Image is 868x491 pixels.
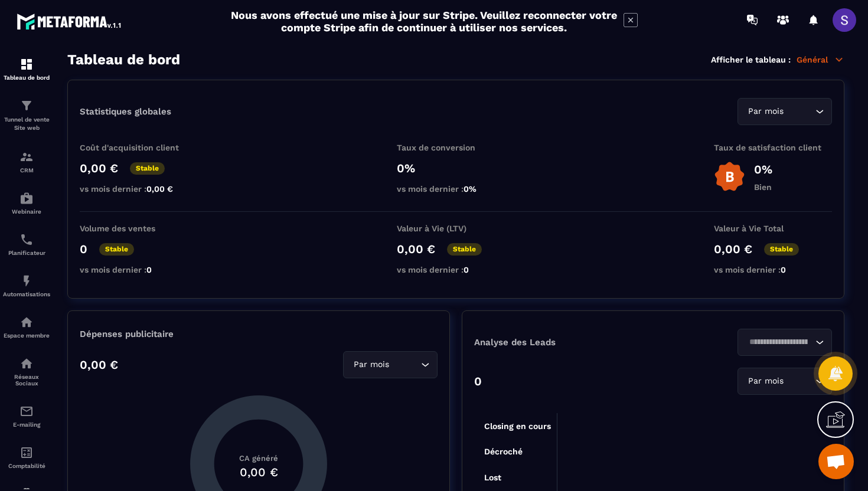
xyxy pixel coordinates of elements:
p: Comptabilité [3,463,50,469]
img: automations [19,315,34,329]
p: Taux de satisfaction client [714,143,832,152]
p: Statistiques globales [80,106,171,117]
p: Webinaire [3,208,50,215]
p: vs mois dernier : [80,265,198,274]
a: formationformationTableau de bord [3,48,50,90]
span: 0% [464,184,477,194]
p: 0 [474,374,482,388]
div: Ouvrir le chat [818,444,854,479]
p: Planificateur [3,250,50,256]
p: CRM [3,167,50,174]
a: social-networksocial-networkRéseaux Sociaux [3,348,50,395]
span: Par mois [745,105,786,118]
img: automations [19,274,34,288]
div: Search for option [738,98,832,125]
img: accountant [19,446,34,460]
span: 0,00 € [146,184,173,194]
p: Automatisations [3,291,50,297]
tspan: Décroché [484,447,523,456]
p: 0% [754,162,772,176]
p: 0% [397,161,515,175]
span: 0 [781,265,786,274]
img: b-badge-o.b3b20ee6.svg [714,161,745,192]
img: social-network [19,356,34,371]
img: email [19,404,34,418]
p: Général [797,54,844,65]
p: Tableau de bord [3,74,50,81]
p: vs mois dernier : [397,265,515,274]
img: scheduler [19,233,34,247]
input: Search for option [786,105,812,118]
p: 0,00 € [714,242,752,256]
p: 0,00 € [80,358,118,372]
p: Volume des ventes [80,224,198,233]
p: Valeur à Vie Total [714,224,832,233]
div: Search for option [343,351,438,378]
a: automationsautomationsWebinaire [3,182,50,224]
div: Search for option [738,368,832,395]
img: logo [17,11,123,32]
a: formationformationCRM [3,141,50,182]
p: Afficher le tableau : [711,55,791,64]
p: vs mois dernier : [80,184,198,194]
p: Stable [99,243,134,256]
p: Bien [754,182,772,192]
a: formationformationTunnel de vente Site web [3,90,50,141]
h3: Tableau de bord [67,51,180,68]
span: Par mois [351,358,391,371]
p: Dépenses publicitaire [80,329,438,339]
h2: Nous avons effectué une mise à jour sur Stripe. Veuillez reconnecter votre compte Stripe afin de ... [230,9,618,34]
p: Coût d'acquisition client [80,143,198,152]
div: Search for option [738,329,832,356]
span: Par mois [745,375,786,388]
img: formation [19,150,34,164]
img: automations [19,191,34,205]
p: 0,00 € [397,242,435,256]
p: vs mois dernier : [397,184,515,194]
p: 0,00 € [80,161,118,175]
a: schedulerschedulerPlanificateur [3,224,50,265]
p: Stable [447,243,482,256]
p: Tunnel de vente Site web [3,116,50,132]
p: Valeur à Vie (LTV) [397,224,515,233]
span: 0 [464,265,469,274]
p: Analyse des Leads [474,337,653,348]
p: Stable [130,162,165,175]
p: Espace membre [3,332,50,339]
p: vs mois dernier : [714,265,832,274]
input: Search for option [745,336,812,349]
a: automationsautomationsEspace membre [3,306,50,348]
input: Search for option [786,375,812,388]
a: emailemailE-mailing [3,395,50,437]
tspan: Lost [484,473,501,482]
p: Stable [764,243,799,256]
p: E-mailing [3,421,50,428]
tspan: Closing en cours [484,421,551,431]
p: Taux de conversion [397,143,515,152]
a: accountantaccountantComptabilité [3,437,50,478]
span: 0 [146,265,152,274]
img: formation [19,99,34,113]
img: formation [19,57,34,71]
a: automationsautomationsAutomatisations [3,265,50,306]
input: Search for option [391,358,418,371]
p: 0 [80,242,87,256]
p: Réseaux Sociaux [3,374,50,387]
